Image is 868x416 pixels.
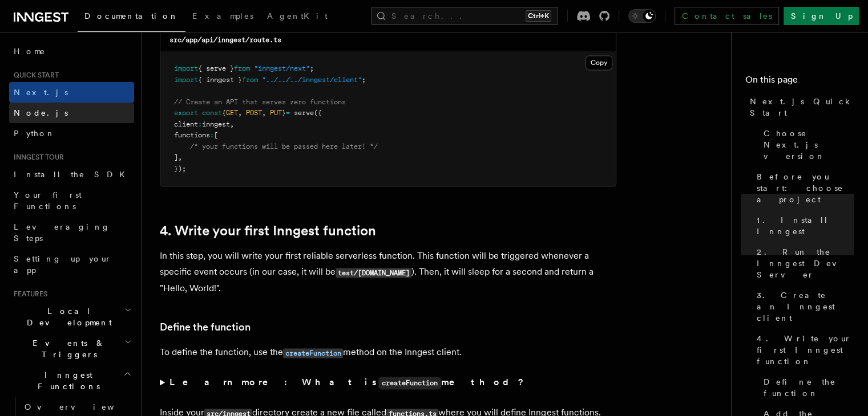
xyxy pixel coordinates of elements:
code: createFunction [378,377,441,389]
a: Documentation [78,3,185,32]
span: } [282,109,286,117]
span: Choose Next.js version [764,128,854,162]
a: 2. Run the Inngest Dev Server [752,242,854,285]
code: test/[DOMAIN_NAME] [336,268,411,278]
span: : [198,120,202,128]
span: , [262,109,266,117]
span: Your first Functions [14,190,82,211]
span: serve [294,109,314,117]
span: "inngest/next" [254,64,310,72]
span: 3. Create an Inngest client [757,289,854,324]
a: Python [9,123,134,144]
button: Copy [586,55,612,70]
span: PUT [270,109,282,117]
span: Install the SDK [14,170,132,179]
span: Leveraging Steps [14,222,110,243]
span: from [234,64,250,72]
span: { [222,109,226,117]
span: Home [14,46,46,57]
span: from [242,76,258,84]
span: client [174,120,198,128]
span: Features [9,289,47,299]
a: createFunction [283,346,343,357]
span: POST [246,109,262,117]
a: Home [9,41,134,62]
span: 2. Run the Inngest Dev Server [757,246,854,280]
a: Next.js Quick Start [745,91,854,123]
span: Python [14,129,55,138]
span: // Create an API that serves zero functions [174,98,346,106]
span: Local Development [9,305,124,328]
span: , [238,109,242,117]
span: 4. Write your first Inngest function [757,333,854,367]
code: createFunction [283,348,343,358]
span: ; [310,64,314,72]
a: Leveraging Steps [9,217,134,248]
span: = [286,109,290,117]
p: In this step, you will write your first reliable serverless function. This function will be trigg... [160,248,616,296]
span: : [210,131,214,139]
span: GET [226,109,238,117]
span: 1. Install Inngest [757,214,854,237]
a: Examples [185,3,260,31]
span: Inngest tour [9,153,64,162]
span: export [174,109,198,117]
span: Node.js [14,108,68,117]
a: Install the SDK [9,164,134,185]
a: 1. Install Inngest [752,210,854,242]
span: Next.js [14,88,68,97]
button: Local Development [9,301,134,333]
span: Next.js Quick Start [750,96,854,119]
a: 3. Create an Inngest client [752,285,854,328]
span: import [174,64,198,72]
span: ; [362,76,366,84]
kbd: Ctrl+K [526,10,551,22]
span: }); [174,165,186,173]
span: Overview [25,402,142,411]
p: To define the function, use the method on the Inngest client. [160,344,616,361]
button: Events & Triggers [9,333,134,365]
code: src/app/api/inngest/route.ts [169,36,281,44]
span: functions [174,131,210,139]
a: Sign Up [784,7,859,25]
h4: On this page [745,73,854,91]
span: inngest [202,120,230,128]
a: Contact sales [675,7,779,25]
a: AgentKit [260,3,334,31]
a: Next.js [9,82,134,103]
span: Events & Triggers [9,337,124,360]
span: { serve } [198,64,234,72]
button: Toggle dark mode [628,9,656,23]
a: Your first Functions [9,185,134,217]
span: , [178,153,182,161]
span: Setting up your app [14,254,112,275]
span: { inngest } [198,76,242,84]
button: Search...Ctrl+K [371,7,558,25]
span: Inngest Functions [9,369,123,392]
span: "../../../inngest/client" [262,76,362,84]
span: ] [174,153,178,161]
span: const [202,109,222,117]
a: Setting up your app [9,248,134,280]
span: Examples [192,11,253,21]
span: /* your functions will be passed here later! */ [190,142,378,150]
strong: Learn more: What is method? [169,377,526,388]
a: 4. Write your first Inngest function [752,328,854,372]
span: AgentKit [267,11,328,21]
a: Define the function [160,319,251,335]
a: 4. Write your first Inngest function [160,223,376,239]
span: Quick start [9,71,59,80]
a: Before you start: choose a project [752,166,854,210]
summary: Learn more: What iscreateFunctionmethod? [160,374,616,391]
span: Define the function [764,376,854,399]
span: , [230,120,234,128]
a: Node.js [9,103,134,123]
button: Inngest Functions [9,365,134,397]
a: Define the function [759,372,854,403]
span: ({ [314,109,322,117]
a: Choose Next.js version [759,123,854,166]
span: [ [214,131,218,139]
span: Documentation [84,11,179,21]
span: Before you start: choose a project [757,171,854,205]
span: import [174,76,198,84]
